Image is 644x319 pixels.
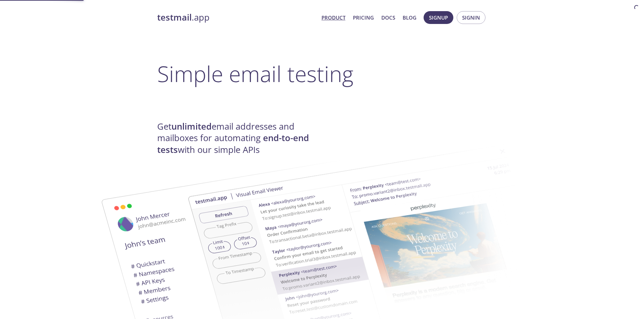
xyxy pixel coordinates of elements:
strong: end-to-end tests [157,132,309,155]
strong: testmail [157,11,192,23]
span: Signup [429,13,448,22]
a: Product [321,13,345,22]
a: Docs [381,13,395,22]
a: testmail.app [157,12,316,23]
span: Signin [462,13,480,22]
h4: Get email addresses and mailboxes for automating with our simple APIs [157,121,322,156]
button: Signup [424,11,453,24]
h1: Simple email testing [157,61,487,87]
a: Pricing [353,13,374,22]
button: Signin [457,11,485,24]
strong: unlimited [171,121,212,132]
a: Blog [403,13,416,22]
